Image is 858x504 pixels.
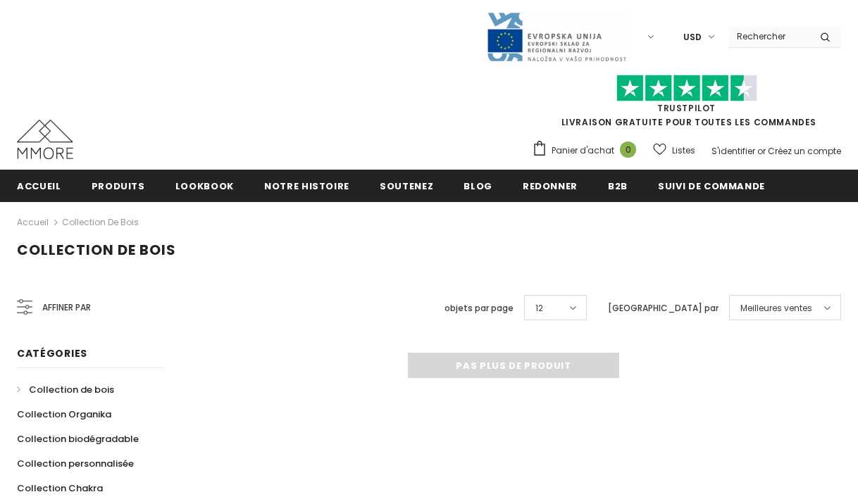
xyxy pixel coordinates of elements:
[552,144,614,158] span: Panier d'achat
[17,377,114,402] a: Collection de bois
[29,383,114,396] span: Collection de bois
[17,481,103,495] span: Collection Chakra
[62,216,139,228] a: Collection de bois
[17,408,111,421] span: Collection Organika
[616,75,757,102] img: Faites confiance aux étoiles pilotes
[17,432,139,446] span: Collection biodégradable
[380,179,433,193] span: soutenez
[523,170,578,201] a: Redonner
[711,145,755,157] a: S'identifier
[740,301,812,315] span: Meilleures ventes
[17,451,134,476] a: Collection personnalisée
[620,141,636,158] span: 0
[380,170,433,201] a: soutenez
[92,170,145,201] a: Produits
[728,26,809,46] input: Search Site
[17,179,61,193] span: Accueil
[653,138,695,163] a: Listes
[17,346,87,360] span: Catégories
[42,300,91,315] span: Affiner par
[683,30,702,44] span: USD
[17,427,139,451] a: Collection biodégradable
[672,144,695,158] span: Listes
[464,170,492,201] a: Blog
[17,120,73,159] img: Cas MMORE
[175,179,234,193] span: Lookbook
[608,179,628,193] span: B2B
[17,214,49,231] a: Accueil
[658,179,765,193] span: Suivi de commande
[768,145,841,157] a: Créez un compte
[17,240,176,260] span: Collection de bois
[17,457,134,470] span: Collection personnalisée
[444,301,514,315] label: objets par page
[658,170,765,201] a: Suivi de commande
[523,179,578,193] span: Redonner
[17,402,111,427] a: Collection Organika
[264,170,349,201] a: Notre histoire
[92,179,145,193] span: Produits
[464,179,492,193] span: Blog
[264,179,349,193] span: Notre histoire
[657,102,716,114] a: TrustPilot
[175,170,234,201] a: Lookbook
[757,145,766,157] span: or
[486,11,627,63] img: Javni Razpis
[532,140,643,161] a: Panier d'achat 0
[608,301,719,315] label: [GEOGRAPHIC_DATA] par
[17,476,103,500] a: Collection Chakra
[486,30,627,42] a: Javni Razpis
[17,170,61,201] a: Accueil
[535,301,543,315] span: 12
[608,170,628,201] a: B2B
[532,81,841,128] span: LIVRAISON GRATUITE POUR TOUTES LES COMMANDES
